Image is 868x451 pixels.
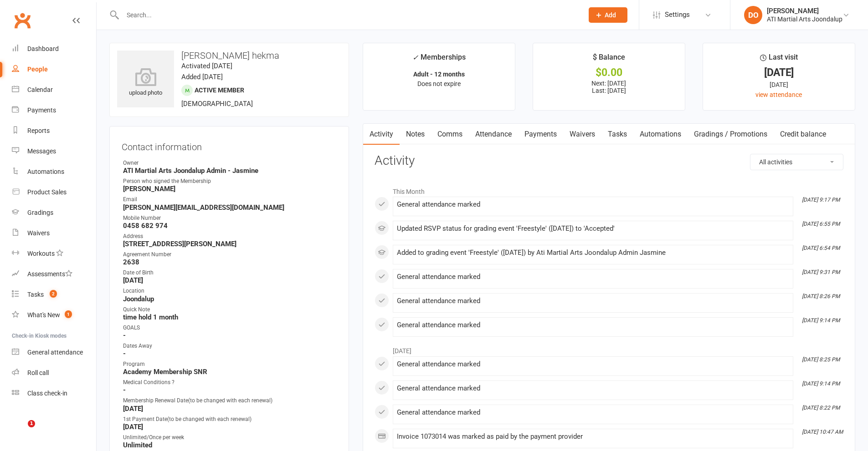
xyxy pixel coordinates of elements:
[593,51,625,68] div: $ Balance
[27,127,50,134] div: Reports
[760,51,798,68] div: Last visit
[123,305,337,314] div: Quick Note
[12,363,96,383] a: Roll call
[27,45,59,52] div: Dashboard
[123,232,337,241] div: Address
[12,100,96,121] a: Payments
[50,290,57,298] span: 2
[397,273,789,281] div: General attendance marked
[12,162,96,182] a: Automations
[12,243,96,264] a: Workouts
[123,214,337,223] div: Mobile Number
[181,62,232,70] time: Activated [DATE]
[802,317,840,324] i: [DATE] 9:14 PM
[123,185,337,193] strong: [PERSON_NAME]
[123,250,337,259] div: Agreement Number
[397,409,789,416] div: General attendance marked
[12,80,96,100] a: Calendar
[802,356,840,363] i: [DATE] 8:25 PM
[11,9,34,32] a: Clubworx
[27,168,64,175] div: Automations
[123,258,337,266] strong: 2638
[27,147,56,155] div: Messages
[744,6,762,24] div: DO
[802,405,840,411] i: [DATE] 8:22 PM
[802,269,840,275] i: [DATE] 9:31 PM
[123,324,337,332] div: GOALS
[802,197,840,203] i: [DATE] 9:17 PM
[802,380,840,387] i: [DATE] 9:14 PM
[375,182,843,197] li: This Month
[123,195,337,204] div: Email
[123,342,337,350] div: Dates Away
[469,124,518,145] a: Attendance
[27,106,56,114] div: Payments
[12,121,96,141] a: Reports
[375,341,843,356] li: [DATE]
[755,91,802,98] a: view attendance
[28,420,35,427] span: 1
[633,124,688,145] a: Automations
[12,59,96,80] a: People
[123,386,337,394] strong: -
[123,331,337,340] strong: -
[605,11,616,19] span: Add
[12,39,96,59] a: Dashboard
[363,124,400,145] a: Activity
[12,223,96,243] a: Waivers
[117,68,174,98] div: upload photo
[123,415,337,424] div: 1st Payment Date(to be changed with each renewal)
[413,71,465,78] strong: Adult - 12 months
[541,80,677,94] p: Next: [DATE] Last: [DATE]
[123,276,337,284] strong: [DATE]
[711,68,847,77] div: [DATE]
[27,291,44,298] div: Tasks
[541,68,677,77] div: $0.00
[397,385,789,392] div: General attendance marked
[195,86,244,94] span: Active member
[123,177,337,186] div: Person who signed the Membership
[397,201,789,208] div: General attendance marked
[65,310,72,318] span: 1
[412,53,418,62] i: ✓
[123,159,337,167] div: Owner
[802,221,840,227] i: [DATE] 6:55 PM
[123,378,337,387] div: Medical Conditions ?
[767,7,842,15] div: [PERSON_NAME]
[123,396,337,405] div: Membership Renewal Date(to be changed with each renewal)
[802,245,840,251] i: [DATE] 6:54 PM
[27,250,55,257] div: Workouts
[123,222,337,230] strong: 0458 682 974
[589,7,627,23] button: Add
[123,360,337,369] div: Program
[27,188,67,196] div: Product Sales
[774,124,832,145] a: Credit balance
[27,86,53,93] div: Calendar
[123,240,337,248] strong: [STREET_ADDRESS][PERSON_NAME]
[27,209,53,216] div: Gradings
[12,284,96,305] a: Tasks 2
[120,9,577,21] input: Search...
[688,124,774,145] a: Gradings / Promotions
[12,141,96,162] a: Messages
[123,313,337,321] strong: time hold 1 month
[123,368,337,376] strong: Academy Membership SNR
[27,270,72,278] div: Assessments
[123,441,337,449] strong: Unlimited
[397,297,789,305] div: General attendance marked
[123,167,337,175] strong: ATI Martial Arts Joondalup Admin - Jasmine
[27,349,83,356] div: General attendance
[563,124,601,145] a: Waivers
[417,80,461,87] span: Does not expire
[123,423,337,431] strong: [DATE]
[123,287,337,295] div: Location
[375,154,843,168] h3: Activity
[27,390,67,397] div: Class check-in
[397,225,789,233] div: Updated RSVP status for grading event 'Freestyle' ([DATE]) to 'Accepted'
[397,360,789,368] div: General attendance marked
[123,203,337,212] strong: [PERSON_NAME][EMAIL_ADDRESS][DOMAIN_NAME]
[397,433,789,441] div: Invoice 1073014 was marked as paid by the payment provider
[431,124,469,145] a: Comms
[802,429,843,435] i: [DATE] 10:47 AM
[27,369,49,376] div: Roll call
